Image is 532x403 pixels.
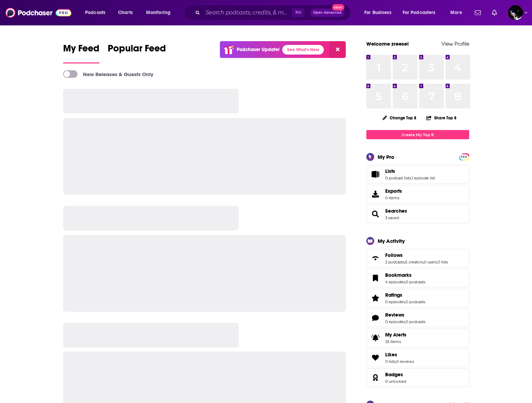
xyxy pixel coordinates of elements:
span: Open Advanced [313,11,342,14]
a: Ratings [385,292,425,298]
span: Charts [118,8,133,17]
div: My Activity [378,238,405,244]
a: Ratings [369,293,382,303]
a: Follows [385,252,448,258]
a: Reviews [369,313,382,323]
a: Likes [385,352,414,358]
span: For Podcasters [403,8,436,17]
span: , [437,260,438,264]
a: My Alerts [366,329,469,347]
span: Lists [385,168,395,174]
a: Searches [385,208,407,214]
a: Badges [369,373,382,382]
a: Badges [385,371,406,378]
span: Exports [385,188,402,194]
a: See What's New [282,45,324,55]
a: Lists [385,168,435,174]
span: Bookmarks [366,269,469,287]
span: Likes [366,348,469,367]
input: Search podcasts, credits, & more... [203,7,292,18]
span: Exports [369,189,382,199]
span: More [450,8,462,17]
a: PRO [460,154,468,159]
span: , [404,260,405,264]
span: Logged in as zreese [508,5,523,20]
button: open menu [398,7,446,18]
span: Bookmarks [385,272,412,278]
a: Follows [369,253,382,263]
a: 0 lists [438,260,448,264]
a: Searches [369,209,382,219]
a: Welcome zreese! [366,40,409,47]
div: My Pro [378,154,394,160]
span: Lists [366,165,469,183]
a: Exports [366,185,469,203]
span: ⌘ K [292,8,305,17]
a: 0 lists [385,359,395,364]
a: 0 episodes [385,299,405,304]
a: 0 episodes [385,319,405,324]
button: Open AdvancedNew [310,9,345,17]
a: Podchaser - Follow, Share and Rate Podcasts [5,6,71,19]
span: My Alerts [385,332,406,338]
a: Create My Top 8 [366,130,469,139]
a: 0 podcast lists [385,176,411,180]
button: open menu [80,7,114,18]
span: Searches [366,205,469,223]
a: 0 podcasts [406,319,425,324]
span: My Feed [63,43,99,58]
a: 1 episode list [412,176,435,180]
span: , [405,280,406,284]
span: , [405,299,406,304]
span: Follows [385,252,403,258]
a: Charts [114,7,137,18]
span: New [332,4,344,11]
a: 3 saved [385,215,399,220]
p: Podchaser Update! [237,47,280,52]
span: Reviews [385,312,404,318]
a: View Profile [441,40,469,47]
a: My Feed [63,43,99,63]
span: My Alerts [369,333,382,343]
span: Podcasts [85,8,105,17]
a: 0 podcasts [406,299,425,304]
a: 0 users [424,260,437,264]
button: Share Top 8 [426,111,457,125]
span: For Business [364,8,391,17]
a: Bookmarks [385,272,425,278]
span: Badges [385,371,403,378]
button: Change Top 8 [378,114,421,122]
span: 0 items [385,195,402,200]
a: 0 unlocked [385,379,406,384]
span: Ratings [385,292,402,298]
a: Reviews [385,312,425,318]
span: Monitoring [146,8,170,17]
button: Show profile menu [508,5,523,20]
a: Show notifications dropdown [472,7,484,19]
a: New Releases & Guests Only [63,70,153,78]
span: Follows [366,249,469,268]
img: User Profile [508,5,523,20]
a: Bookmarks [369,273,382,283]
a: Show notifications dropdown [489,7,500,19]
button: open menu [446,7,471,18]
span: Ratings [366,289,469,307]
div: Search podcasts, credits, & more... [190,5,357,21]
span: , [423,260,424,264]
span: Popular Feed [108,43,166,58]
a: 0 podcasts [406,280,425,284]
span: Reviews [366,309,469,327]
button: open menu [359,7,400,18]
span: , [395,359,396,364]
span: , [411,176,412,180]
span: PRO [460,154,468,159]
span: 25 items [385,339,406,344]
a: Likes [369,353,382,363]
span: Likes [385,352,397,358]
a: 0 reviews [396,359,414,364]
a: Lists [369,169,382,179]
a: 2 podcasts [385,260,404,264]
